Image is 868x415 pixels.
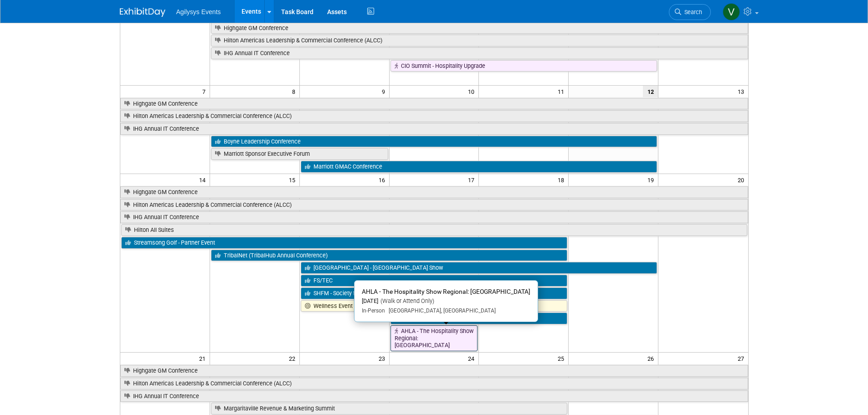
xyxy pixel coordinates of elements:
a: IHG Annual IT Conference [211,47,748,59]
div: [DATE] [362,297,530,305]
a: TribalNet (TribalHub Annual Conference) [211,250,567,261]
a: Highgate GM Conference [120,186,748,198]
a: Margaritaville Revenue & Marketing Summit [211,403,567,415]
a: Hilton All Suites [121,224,747,236]
a: [GEOGRAPHIC_DATA] - [GEOGRAPHIC_DATA] Show [301,262,657,274]
span: 25 [557,353,568,364]
a: IHG Annual IT Conference [120,211,748,223]
a: FS/TEC [301,275,568,287]
span: 17 [467,174,478,185]
span: 10 [467,86,478,97]
a: Hilton Americas Leadership & Commercial Conference (ALCC) [120,378,748,389]
span: 22 [288,353,299,364]
span: 20 [737,174,748,185]
span: 12 [643,86,658,97]
a: AHLA - The Hospitality Show Regional: [GEOGRAPHIC_DATA] [390,325,478,351]
span: 11 [557,86,568,97]
a: SHFM - Society for Hospitality Foodservice Management 2025 [301,287,568,299]
span: 15 [288,174,299,185]
a: Wellness Event Sponsorship 2025 [301,300,568,312]
a: Marriott Sponsor Executive Forum [211,148,388,160]
a: CIO Summit - Hospitality Upgrade [390,60,657,72]
img: Vaitiare Munoz [723,3,740,20]
a: Search [669,4,711,20]
span: 8 [291,86,299,97]
span: [GEOGRAPHIC_DATA], [GEOGRAPHIC_DATA] [385,307,496,314]
span: 21 [198,353,210,364]
span: 14 [198,174,210,185]
a: Hilton Americas Leadership & Commercial Conference (ALCC) [211,35,748,46]
a: Boyne Leadership Conference [211,136,657,148]
span: 16 [378,174,389,185]
span: In-Person [362,307,385,314]
a: Marriott GMAC Conference [301,161,657,173]
span: 26 [647,353,658,364]
span: 7 [201,86,210,97]
span: Search [681,9,702,15]
a: IHG Annual IT Conference [120,390,748,402]
span: 27 [737,353,748,364]
img: ExhibitDay [120,8,165,17]
span: 24 [467,353,478,364]
span: 23 [378,353,389,364]
a: Streamsong Golf - Partner Event [121,237,568,249]
a: Hilton Americas Leadership & Commercial Conference (ALCC) [120,110,748,122]
span: 9 [381,86,389,97]
span: Agilysys Events [176,8,221,15]
span: 13 [737,86,748,97]
a: Hilton Americas Leadership & Commercial Conference (ALCC) [120,199,748,211]
a: IHG Annual IT Conference [120,123,748,135]
span: AHLA - The Hospitality Show Regional: [GEOGRAPHIC_DATA] [362,288,530,295]
span: (Walk or Attend Only) [378,297,434,304]
a: Highgate GM Conference [120,365,748,377]
a: Highgate GM Conference [120,98,748,110]
span: 19 [647,174,658,185]
span: 18 [557,174,568,185]
a: Highgate GM Conference [211,22,748,34]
